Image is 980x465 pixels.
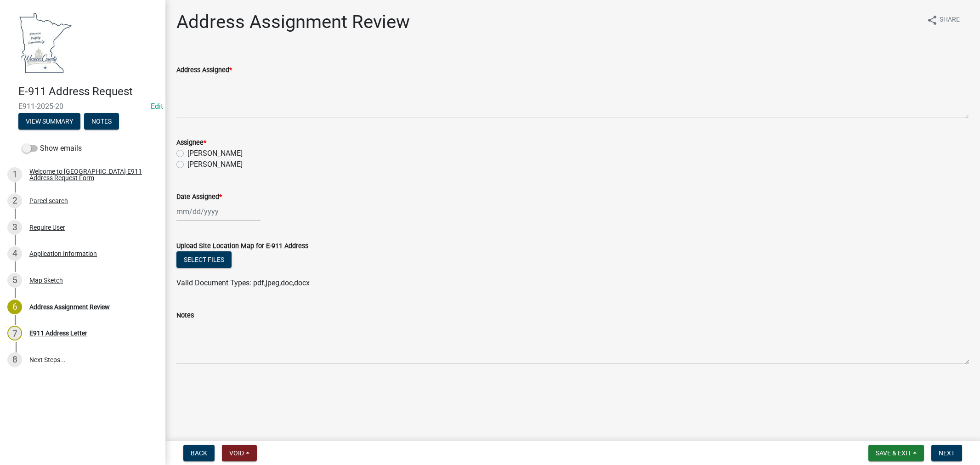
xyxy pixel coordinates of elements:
[229,449,244,457] span: Void
[176,243,308,250] label: Upload Site Location Map for E-911 Address
[176,312,194,319] label: Notes
[29,198,68,204] div: Parcel search
[176,202,261,221] input: mm/dd/yyyy
[176,194,222,200] label: Date Assigned
[939,449,955,457] span: Next
[222,445,257,461] button: Void
[919,11,967,29] button: shareShare
[7,220,22,235] div: 3
[18,113,80,130] button: View Summary
[84,118,119,125] wm-modal-confirm: Notes
[151,102,163,111] wm-modal-confirm: Edit Application Number
[176,67,232,74] label: Address Assigned
[7,193,22,208] div: 2
[876,449,911,457] span: Save & Exit
[191,449,207,457] span: Back
[927,15,938,26] i: share
[176,140,206,146] label: Assignee
[18,118,80,125] wm-modal-confirm: Summary
[29,277,63,284] div: Map Sketch
[868,445,924,461] button: Save & Exit
[940,15,960,26] span: Share
[7,167,22,182] div: 1
[29,304,110,310] div: Address Assignment Review
[183,445,215,461] button: Back
[7,273,22,288] div: 5
[18,10,73,75] img: Waseca County, Minnesota
[18,85,158,98] h4: E-911 Address Request
[7,246,22,261] div: 4
[176,11,410,33] h1: Address Assignment Review
[151,102,163,111] a: Edit
[176,278,310,287] span: Valid Document Types: pdf,jpeg,doc,docx
[29,250,97,257] div: Application Information
[7,326,22,340] div: 7
[29,224,65,231] div: Require User
[29,168,151,181] div: Welcome to [GEOGRAPHIC_DATA] E911 Address Request Form
[84,113,119,130] button: Notes
[176,251,232,268] button: Select files
[187,159,243,170] label: [PERSON_NAME]
[7,300,22,314] div: 6
[22,143,82,154] label: Show emails
[931,445,962,461] button: Next
[29,330,87,336] div: E911 Address Letter
[18,102,147,111] span: E911-2025-20
[187,148,243,159] label: [PERSON_NAME]
[7,352,22,367] div: 8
